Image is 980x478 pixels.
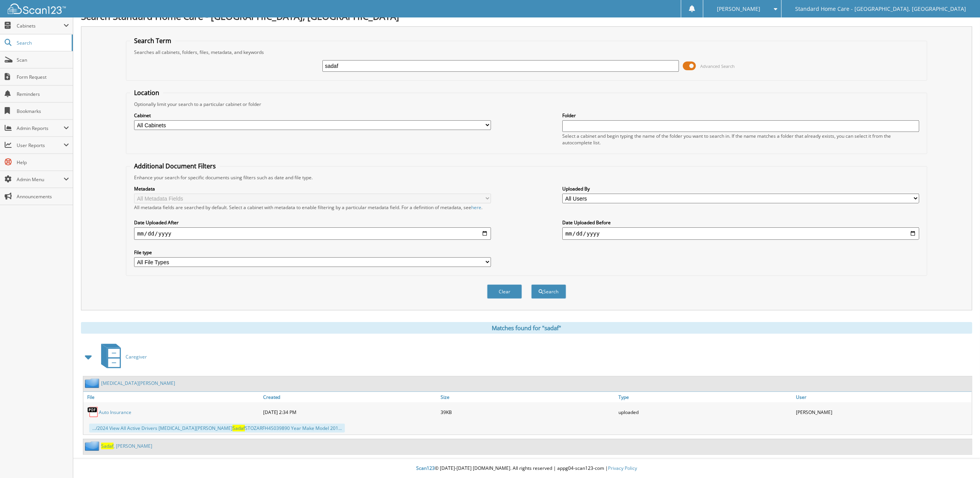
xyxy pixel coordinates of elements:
[17,91,69,97] span: Reminders
[233,425,245,431] span: Sadaf
[126,353,147,360] span: Caregiver
[101,443,152,449] a: Sadaf, [PERSON_NAME]
[17,193,69,200] span: Announcements
[83,392,261,402] a: File
[794,392,972,402] a: User
[81,322,972,334] div: Matches found for "sadaf"
[17,108,69,114] span: Bookmarks
[87,406,99,418] img: PDF.png
[101,443,114,449] span: Sadaf
[941,441,980,478] iframe: Chat Widget
[17,74,69,80] span: Form Request
[439,392,617,402] a: Size
[101,380,175,386] a: [MEDICAL_DATA][PERSON_NAME]
[130,49,923,55] div: Searches all cabinets, folders, files, metadata, and keywords
[99,409,131,416] a: Auto Insurance
[717,7,760,11] span: [PERSON_NAME]
[134,219,491,226] label: Date Uploaded After
[17,176,64,183] span: Admin Menu
[17,23,64,29] span: Cabinets
[17,159,69,166] span: Help
[85,441,101,451] img: folder2.png
[85,378,101,388] img: folder2.png
[617,404,794,420] div: uploaded
[562,227,919,240] input: end
[89,424,345,433] div: .../2024 View All Active Drivers [MEDICAL_DATA][PERSON_NAME] STOZARFH4S039890 Year Make Model 201...
[130,36,175,45] legend: Search Term
[439,404,617,420] div: 39KB
[416,465,435,471] span: Scan123
[562,219,919,226] label: Date Uploaded Before
[796,7,966,11] span: Standard Home Care - [GEOGRAPHIC_DATA], [GEOGRAPHIC_DATA]
[134,249,491,256] label: File type
[134,204,491,211] div: All metadata fields are searched by default. Select a cabinet with metadata to enable filtering b...
[617,392,794,402] a: Type
[471,204,481,211] a: here
[17,125,64,132] span: Admin Reports
[130,174,923,181] div: Enhance your search for specific documents using filters such as date and file type.
[17,57,69,63] span: Scan
[130,88,163,97] legend: Location
[562,185,919,192] label: Uploaded By
[261,392,439,402] a: Created
[8,3,66,14] img: scan123-logo-white.svg
[531,284,566,299] button: Search
[608,465,637,471] a: Privacy Policy
[17,40,68,46] span: Search
[96,341,147,372] a: Caregiver
[794,404,972,420] div: [PERSON_NAME]
[562,133,919,146] div: Select a cabinet and begin typing the name of the folder you want to search in. If the name match...
[130,162,220,170] legend: Additional Document Filters
[73,459,980,478] div: © [DATE]-[DATE] [DOMAIN_NAME]. All rights reserved | appg04-scan123-com |
[17,142,64,149] span: User Reports
[130,101,923,107] div: Optionally limit your search to a particular cabinet or folder
[134,227,491,240] input: start
[134,185,491,192] label: Metadata
[700,63,735,69] span: Advanced Search
[134,112,491,119] label: Cabinet
[562,112,919,119] label: Folder
[261,404,439,420] div: [DATE] 2:34 PM
[487,284,522,299] button: Clear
